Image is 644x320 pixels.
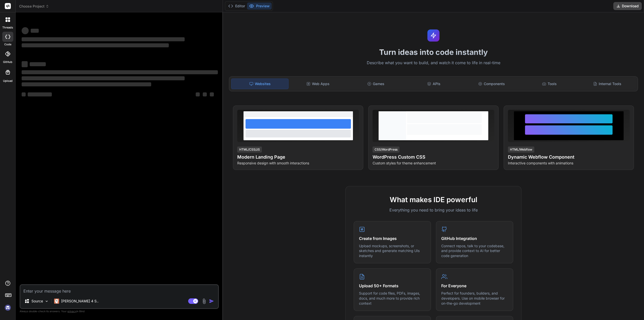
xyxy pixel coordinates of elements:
span: ‌ [203,92,207,96]
h2: What makes IDE powerful [354,194,513,205]
img: icon [209,299,214,304]
p: Perfect for founders, builders, and developers. Use on mobile browser for on-the-go development [441,291,508,306]
p: Describe what you want to build, and watch it come to life in real-time [226,60,641,66]
p: Source [31,299,43,304]
p: Responsive design with smooth interactions [237,161,359,166]
h4: Dynamic Webflow Component [508,154,630,161]
span: ‌ [31,29,39,33]
span: ‌ [22,61,28,67]
label: threads [2,25,13,30]
img: attachment [201,298,207,304]
img: signin [4,303,12,312]
span: ‌ [210,92,214,96]
span: ‌ [22,70,218,74]
p: Upload mockups, screenshots, or sketches and generate matching UIs instantly [359,243,426,258]
div: APIs [405,79,462,89]
h4: Create from Images [359,235,426,241]
p: Always double-check its answers. Your in Bind [20,309,219,314]
label: GitHub [3,60,12,64]
div: HTML/Webflow [508,147,534,153]
h4: WordPress Custom CSS [373,154,494,161]
button: Download [613,2,642,10]
div: Games [347,79,404,89]
h4: Upload 50+ Formats [359,283,426,289]
img: Claude 4 Sonnet [54,299,59,304]
h1: Turn ideas into code instantly [226,48,641,57]
p: Support for code files, PDFs, images, docs, and much more to provide rich context [359,291,426,306]
span: ‌ [22,76,185,80]
span: ‌ [30,62,46,66]
span: ‌ [22,43,169,47]
span: Choose Project [19,4,49,9]
span: privacy [67,310,76,313]
div: Components [463,79,520,89]
p: Connect repos, talk to your codebase, and provide context to AI for better code generation [441,243,508,258]
h4: For Everyone [441,283,508,289]
span: ‌ [196,92,200,96]
h4: Modern Landing Page [237,154,359,161]
span: ‌ [22,37,185,41]
img: Pick Models [45,299,49,303]
div: Websites [231,79,289,89]
div: Internal Tools [579,79,636,89]
div: Web Apps [290,79,346,89]
p: Everything you need to bring your ideas to life [354,207,513,213]
h4: GitHub Integration [441,235,508,241]
label: Upload [3,79,13,83]
p: [PERSON_NAME] 4 S.. [61,299,99,304]
div: Tools [521,79,578,89]
p: Custom styles for theme enhancement [373,161,494,166]
span: ‌ [22,82,151,86]
div: CSS/WordPress [373,147,399,153]
button: Preview [247,3,272,10]
span: ‌ [22,92,26,96]
span: ‌ [28,92,52,96]
p: Interactive components with animations [508,161,630,166]
label: code [4,42,11,47]
button: Editor [226,3,247,10]
span: ‌ [22,27,29,34]
div: HTML/CSS/JS [237,147,262,153]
